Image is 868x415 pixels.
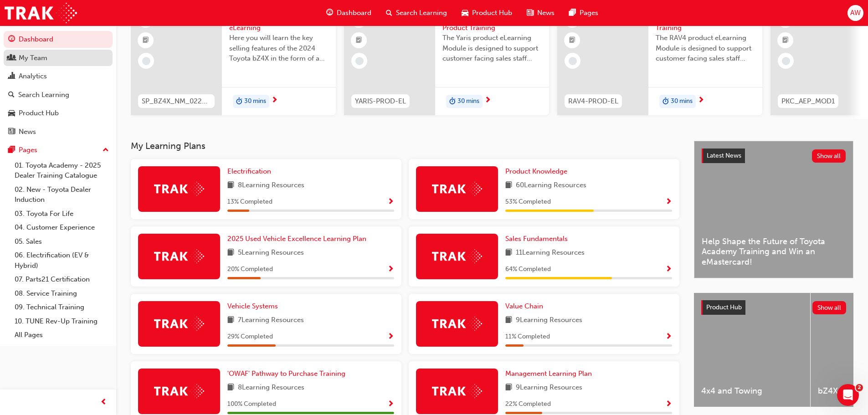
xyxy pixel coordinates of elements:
span: pages-icon [8,146,15,154]
span: book-icon [505,382,512,394]
a: Dashboard [4,31,113,48]
a: search-iconSearch Learning [379,4,454,22]
button: Show Progress [387,399,394,410]
span: 22 % Completed [505,399,551,410]
span: Electrification [227,167,271,175]
button: Show Progress [387,331,394,343]
button: Show Progress [387,264,394,275]
h3: My Learning Plans [131,141,679,151]
a: 01. Toyota Academy - 2025 Dealer Training Catalogue [11,159,113,183]
a: 'OWAF' Pathway to Purchase Training [227,369,349,379]
span: search-icon [8,91,15,99]
span: 11 Learning Resources [516,247,585,259]
img: Trak [432,182,482,196]
span: Show Progress [665,400,672,409]
span: next-icon [484,97,491,105]
span: News [537,8,555,18]
a: Product Knowledge [505,166,571,177]
span: 5 Learning Resources [238,247,304,259]
img: Trak [154,317,204,331]
span: Latest News [707,152,741,159]
span: Show Progress [387,333,394,341]
span: 9 Learning Resources [516,382,582,394]
span: Dashboard [337,8,371,18]
span: booktick-icon [143,35,149,46]
span: 53 % Completed [505,197,551,207]
img: Trak [432,317,482,331]
a: Latest NewsShow all [702,149,846,163]
span: Product Knowledge [505,167,567,175]
span: 100 % Completed [227,399,276,410]
span: Show Progress [665,198,672,206]
span: 7 Learning Resources [238,315,304,326]
span: AW [850,8,861,18]
a: 07. Parts21 Certification [11,272,113,287]
span: next-icon [698,97,704,105]
a: My Team [4,50,113,67]
button: Pages [4,142,113,159]
span: book-icon [505,315,512,326]
span: Search Learning [396,8,447,18]
a: 04. Customer Experience [11,220,113,235]
a: Search Learning [4,87,113,103]
span: Here you will learn the key selling features of the 2024 Toyota bZ4X in the form of a virtual 6-p... [229,33,329,64]
a: 2025 Used Vehicle Excellence Learning Plan [227,234,370,244]
a: YARIS-PROD-EL2025 Yaris Hatch Product TrainingThe Yaris product eLearning Module is designed to s... [344,5,549,115]
a: Product Hub [4,105,113,122]
img: Trak [5,3,77,23]
span: Show Progress [387,198,394,206]
a: 05. Sales [11,235,113,249]
a: Latest NewsShow allHelp Shape the Future of Toyota Academy Training and Win an eMastercard! [694,141,853,278]
img: Trak [432,384,482,398]
div: Product Hub [19,108,59,118]
span: book-icon [227,247,234,259]
button: Show all [812,301,847,314]
a: RAV4-PROD-EL2024 RAV4 Product TrainingThe RAV4 product eLearning Module is designed to support cu... [557,5,762,115]
button: Show Progress [665,331,672,343]
img: Trak [154,384,204,398]
span: book-icon [505,247,512,259]
div: Search Learning [18,90,69,100]
a: pages-iconPages [562,4,606,22]
a: guage-iconDashboard [319,4,379,22]
a: car-iconProduct Hub [454,4,519,22]
div: My Team [19,53,47,63]
span: 30 mins [671,96,693,107]
button: Show all [812,149,846,163]
span: 60 Learning Resources [516,180,586,191]
a: 09. Technical Training [11,300,113,314]
a: 02. New - Toyota Dealer Induction [11,183,113,207]
span: 29 % Completed [227,332,273,342]
span: up-icon [103,144,109,156]
span: book-icon [227,180,234,191]
span: Show Progress [387,400,394,409]
button: Show Progress [665,399,672,410]
span: book-icon [505,180,512,191]
a: News [4,123,113,140]
span: guage-icon [8,36,15,44]
span: 11 % Completed [505,332,550,342]
span: car-icon [462,7,468,19]
a: 10. TUNE Rev-Up Training [11,314,113,328]
span: news-icon [527,7,534,19]
a: Management Learning Plan [505,369,596,379]
span: news-icon [8,128,15,136]
span: guage-icon [326,7,333,19]
span: book-icon [227,315,234,326]
span: 'OWAF' Pathway to Purchase Training [227,369,345,378]
span: 8 Learning Resources [238,382,304,394]
span: 64 % Completed [505,264,551,275]
a: Sales Fundamentals [505,234,571,244]
a: 4x4 and Towing [694,293,810,407]
span: duration-icon [449,96,456,108]
span: 9 Learning Resources [516,315,582,326]
span: duration-icon [663,96,669,108]
span: 2025 Used Vehicle Excellence Learning Plan [227,235,366,243]
span: SP_BZ4X_NM_0224_EL01 [142,96,211,107]
button: Show Progress [387,196,394,208]
button: Show Progress [665,264,672,275]
button: DashboardMy TeamAnalyticsSearch LearningProduct HubNews [4,29,113,142]
span: search-icon [386,7,392,19]
span: learningRecordVerb_NONE-icon [142,57,150,65]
